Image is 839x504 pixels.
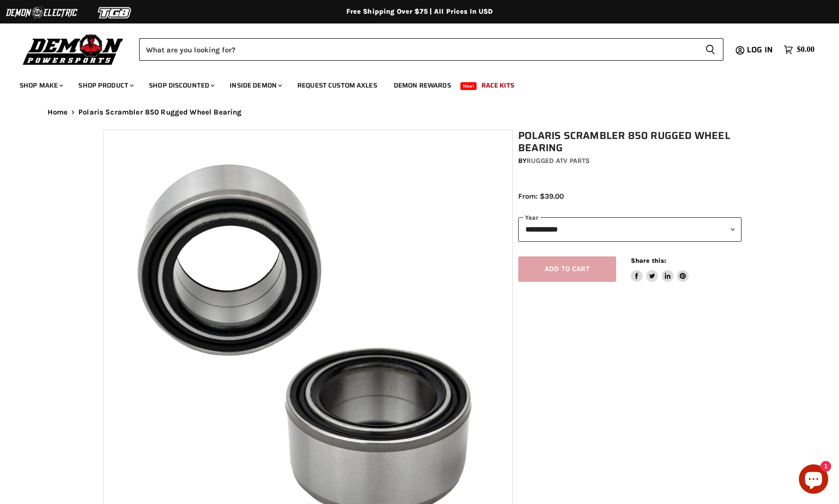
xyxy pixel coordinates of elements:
[518,192,564,201] span: From: $39.00
[697,38,723,61] button: Search
[78,108,241,116] span: Polaris Scrambler 850 Rugged Wheel Bearing
[139,38,697,61] input: Search
[48,108,68,116] a: Home
[743,46,779,54] a: Log in
[518,130,742,154] h1: Polaris Scrambler 850 Rugged Wheel Bearing
[747,44,773,56] span: Log in
[222,75,288,95] a: Inside Demon
[28,7,812,16] div: Free Shipping Over $75 | All Prices In USD
[518,217,742,241] select: year
[631,256,689,282] aside: Share this:
[71,75,140,95] a: Shop Product
[290,75,384,95] a: Request Custom Axles
[527,157,590,165] a: Rugged ATV Parts
[796,464,831,496] inbox-online-store-chat: Shopify online store chat
[78,3,152,22] img: TGB Logo 2
[779,43,819,57] a: $0.00
[631,257,666,264] span: Share this:
[28,108,812,116] nav: Breadcrumbs
[797,45,815,54] span: $0.00
[20,32,127,67] img: Demon Powersports
[518,156,742,166] div: by
[12,75,69,95] a: Shop Make
[5,3,78,22] img: Demon Electric Logo 2
[460,82,477,90] span: New!
[386,75,458,95] a: Demon Rewards
[474,75,522,95] a: Race Kits
[142,75,220,95] a: Shop Discounted
[12,71,812,95] ul: Main menu
[139,38,723,61] form: Product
